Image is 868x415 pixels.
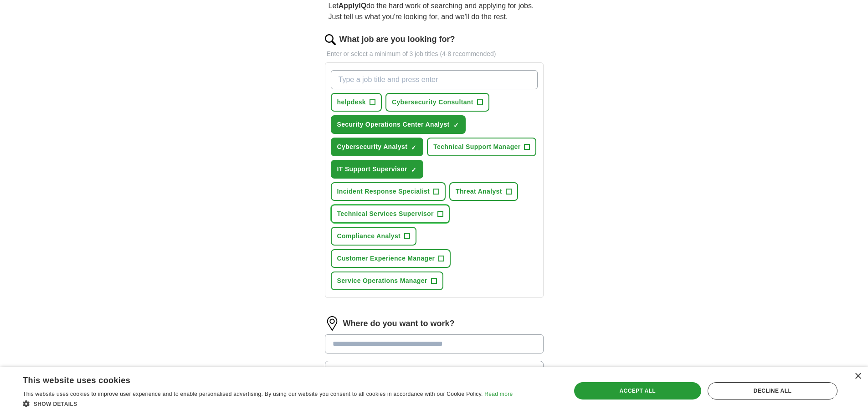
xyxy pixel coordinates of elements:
[23,372,490,386] div: This website uses cookies
[337,164,407,174] span: IT Support Supervisor
[331,227,417,246] button: Compliance Analyst
[34,401,77,407] span: Show details
[337,142,408,152] span: Cybersecurity Analyst
[411,144,416,151] span: ✓
[337,97,366,107] span: helpdesk
[456,187,502,196] span: Threat Analyst
[339,33,455,46] label: What job are you looking for?
[333,365,378,376] span: 25 mile radius
[337,120,450,129] span: Security Operations Center Analyst
[331,115,466,134] button: Security Operations Center Analyst✓
[449,182,518,201] button: Threat Analyst
[385,93,489,112] button: Cybersecurity Consultant
[337,276,427,286] span: Service Operations Manager
[392,97,473,107] span: Cybersecurity Consultant
[331,160,423,179] button: IT Support Supervisor✓
[331,249,451,268] button: Customer Experience Manager
[427,138,536,156] button: Technical Support Manager
[325,316,339,331] img: location.png
[331,70,538,89] input: Type a job title and press enter
[337,254,435,263] span: Customer Experience Manager
[325,361,544,380] button: 25 mile radius
[433,142,520,152] span: Technical Support Manager
[331,272,443,290] button: Service Operations Manager
[574,382,701,400] div: Accept all
[484,391,513,397] a: Read more, opens a new window
[339,2,366,10] strong: ApplyIQ
[453,122,459,129] span: ✓
[23,391,483,397] span: This website uses cookies to improve user experience and to enable personalised advertising. By u...
[337,231,401,241] span: Compliance Analyst
[331,138,424,156] button: Cybersecurity Analyst✓
[325,34,336,45] img: search.png
[331,205,450,223] button: Technical Services Supervisor
[337,187,430,196] span: Incident Response Specialist
[708,382,837,400] div: Decline all
[411,166,416,174] span: ✓
[23,399,513,408] div: Show details
[343,318,455,330] label: Where do you want to work?
[854,373,861,380] div: Close
[325,49,544,59] p: Enter or select a minimum of 3 job titles (4-8 recommended)
[331,182,446,201] button: Incident Response Specialist
[337,209,434,219] span: Technical Services Supervisor
[331,93,382,112] button: helpdesk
